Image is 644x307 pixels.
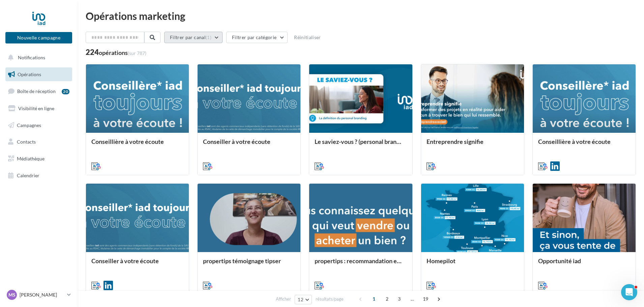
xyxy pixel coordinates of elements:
[20,291,64,298] p: [PERSON_NAME]
[4,67,74,82] a: Opérations
[86,49,146,56] div: 224
[4,84,74,98] a: Boîte de réception20
[86,11,636,21] div: Opérations marketing
[276,296,291,302] span: Afficher
[4,101,74,116] a: Visibilité en ligne
[315,257,407,271] div: propertips : recommandation en 2 clics
[17,156,45,161] span: Médiathèque
[316,296,344,302] span: résultats/page
[128,50,146,56] span: (sur 787)
[621,284,637,300] iframe: Intercom live chat
[206,35,211,40] span: (1)
[18,105,54,111] span: Visibilité en ligne
[18,71,41,77] span: Opérations
[4,51,71,65] button: Notifications
[99,50,146,56] div: opérations
[382,294,392,304] span: 2
[164,32,223,43] button: Filtrer par canal(1)
[4,118,74,132] a: Campagnes
[315,138,407,152] div: Le saviez-vous ? (personal branding)
[5,288,72,301] a: MS [PERSON_NAME]
[17,122,41,128] span: Campagnes
[295,295,312,304] button: 12
[4,135,74,149] a: Contacts
[203,138,295,152] div: Conseiller à votre écoute
[4,152,74,166] a: Médiathèque
[420,294,431,304] span: 19
[291,33,324,41] button: Réinitialiser
[4,168,74,183] a: Calendrier
[62,89,69,94] div: 20
[298,297,303,302] span: 12
[91,257,183,271] div: Conseiller à votre écoute
[394,294,405,304] span: 3
[427,138,519,152] div: Entreprendre signifie
[17,88,56,94] span: Boîte de réception
[369,294,379,304] span: 1
[18,55,45,60] span: Notifications
[427,257,519,271] div: Homepilot
[5,32,72,43] button: Nouvelle campagne
[538,257,630,271] div: Opportunité iad
[203,257,295,271] div: propertips témoignage tipser
[17,139,36,145] span: Contacts
[538,138,630,152] div: Conseillière à votre écoute
[226,32,288,43] button: Filtrer par catégorie
[17,173,39,178] span: Calendrier
[91,138,183,152] div: Conseillière à votre écoute
[8,291,16,298] span: MS
[407,294,418,304] span: ...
